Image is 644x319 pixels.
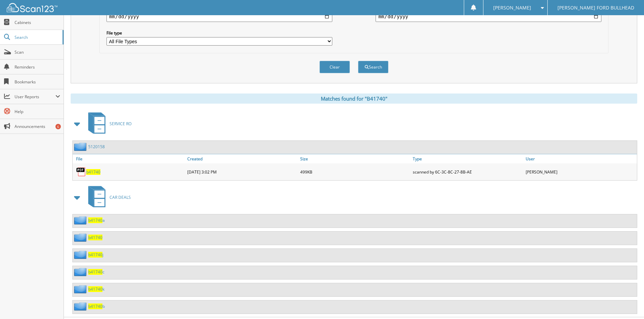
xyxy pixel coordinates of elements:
[610,287,644,319] iframe: Chat Widget
[186,165,299,179] div: [DATE] 3:02 PM
[71,94,637,104] div: Matches found for "B41740"
[15,109,60,114] span: Help
[88,235,102,240] a: b41740
[376,11,601,22] input: end
[88,144,105,150] a: 5120158
[73,154,186,163] a: File
[106,11,332,22] input: start
[493,6,531,10] span: [PERSON_NAME]
[55,124,61,129] div: 6
[88,252,102,258] span: b41740
[74,142,88,151] img: folder2.png
[84,110,132,137] a: SERVICE RO
[88,286,104,292] a: b41740k
[15,94,55,100] span: User Reports
[88,286,102,292] span: b41740
[557,6,634,10] span: [PERSON_NAME] FORD BULLHEAD
[74,285,88,293] img: folder2.png
[15,49,60,55] span: Scan
[524,154,637,163] a: User
[88,269,104,275] a: b41740c
[84,184,131,211] a: CAR DEALS
[88,252,103,258] a: b41740j
[411,165,524,179] div: scanned by 6C-3C-8C-27-8B-AE
[86,169,100,175] a: b41740
[299,154,411,163] a: Size
[88,269,102,275] span: b41740
[15,34,59,40] span: Search
[15,124,60,129] span: Announcements
[74,250,88,259] img: folder2.png
[88,217,105,223] a: b41740a
[7,3,57,12] img: scan123-logo-white.svg
[319,61,350,73] button: Clear
[106,30,332,36] label: File type
[74,216,88,224] img: folder2.png
[299,165,411,179] div: 499KB
[524,165,637,179] div: [PERSON_NAME]
[88,217,102,223] span: b41740
[110,121,132,127] span: SERVICE RO
[74,302,88,311] img: folder2.png
[411,154,524,163] a: Type
[186,154,299,163] a: Created
[88,303,105,309] a: b41740b
[110,194,131,200] span: CAR DEALS
[15,64,60,70] span: Reminders
[15,79,60,85] span: Bookmarks
[74,233,88,242] img: folder2.png
[358,61,388,73] button: Search
[15,20,60,25] span: Cabinets
[74,268,88,276] img: folder2.png
[88,303,102,309] span: b41740
[76,167,86,177] img: PDF.png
